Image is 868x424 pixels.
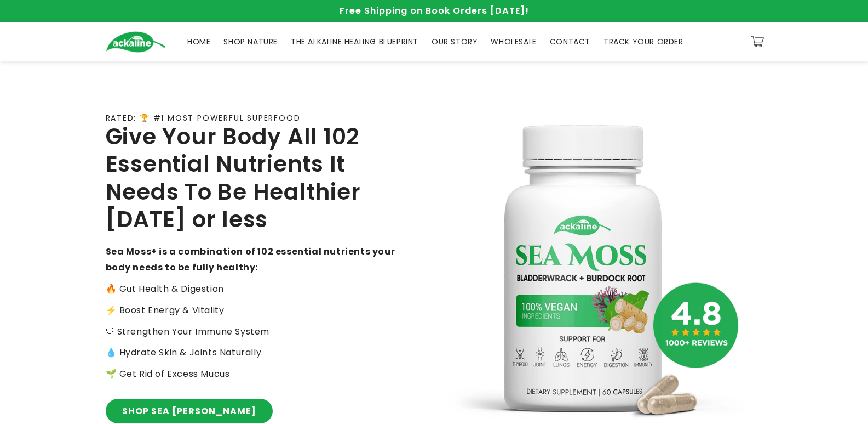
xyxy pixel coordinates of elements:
[187,37,210,47] span: HOME
[106,114,301,123] p: RATED: 🏆 #1 MOST POWERFUL SUPERFOOD
[217,30,284,53] a: SHOP NATURE
[106,324,396,340] p: 🛡 Strengthen Your Immune System
[106,123,396,234] h2: Give Your Body All 102 Essential Nutrients It Needs To Be Healthier [DATE] or less
[106,31,166,53] img: Ackaline
[597,30,690,53] a: TRACK YOUR ORDER
[106,366,396,382] p: 🌱 Get Rid of Excess Mucus
[484,30,543,53] a: WHOLESALE
[106,245,395,274] strong: Sea Moss+ is a combination of 102 essential nutrients your body needs to be fully healthy:
[340,4,529,17] span: Free Shipping on Book Orders [DATE]!
[284,30,425,53] a: THE ALKALINE HEALING BLUEPRINT
[181,30,217,53] a: HOME
[106,345,396,361] p: 💧 Hydrate Skin & Joints Naturally
[432,37,478,47] span: OUR STORY
[543,30,597,53] a: CONTACT
[425,30,484,53] a: OUR STORY
[223,37,278,47] span: SHOP NATURE
[106,399,273,423] a: SHOP SEA [PERSON_NAME]
[491,37,536,47] span: WHOLESALE
[106,281,396,297] p: 🔥 Gut Health & Digestion
[550,37,590,47] span: CONTACT
[291,37,418,47] span: THE ALKALINE HEALING BLUEPRINT
[106,303,396,319] p: ⚡️ Boost Energy & Vitality
[603,37,683,47] span: TRACK YOUR ORDER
